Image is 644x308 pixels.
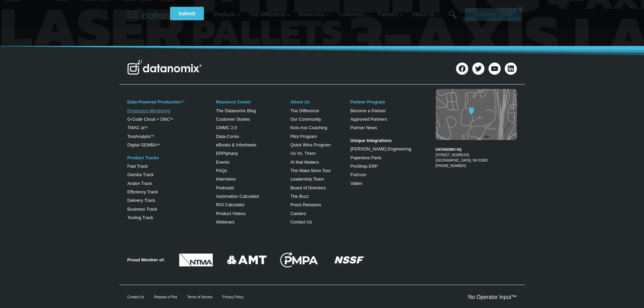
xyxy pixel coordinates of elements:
a: Delivery Track [127,198,155,203]
a: Privacy Policy [222,295,243,299]
a: Events [216,160,230,165]
a: Business Track [127,207,157,212]
a: Quick Wins Program [290,142,331,147]
a: ToolAnalytix [127,134,151,139]
a: CMMC 2.0 [216,125,237,130]
a: The Buzz [290,194,309,199]
a: [PERSON_NAME] Engineering [350,146,411,151]
a: Become a Partner [350,108,386,113]
a: FAQs [216,168,227,173]
a: Contact Us [127,295,144,299]
a: Resource Center [216,99,251,104]
a: Vallen [350,181,362,186]
a: Gemba Track [127,172,154,177]
a: Efficiency Track [127,189,158,194]
a: Contact Us [290,219,312,224]
a: Partner Program [350,99,385,104]
img: Datanomix Logo [127,60,202,75]
a: ERPiphany [216,151,238,156]
a: [STREET_ADDRESS][GEOGRAPHIC_DATA], NH 03062 [436,153,488,162]
a: G-Code Cloud + DNCTM [127,117,173,122]
a: Product Videos [216,211,246,216]
a: Approved Partners [350,117,387,122]
strong: Proud Member of: [127,257,165,262]
a: Customer Stories [216,117,250,122]
a: Press Releases [290,202,321,207]
span: Phone number [152,28,183,34]
a: Privacy Policy [92,151,114,156]
a: Kick-Ass Coaching [290,125,327,130]
a: Podcasts [216,185,234,190]
a: Paperless Parts [350,155,381,160]
a: Production Monitoring [127,108,170,113]
a: About Us [290,99,310,104]
sup: TM [144,126,147,128]
a: ProShop ERP [350,164,378,169]
a: eBooks & Infosheets [216,142,256,147]
a: Careers [290,211,306,216]
a: Automation Calculator [216,194,259,199]
figcaption: [PHONE_NUMBER] [436,142,517,169]
strong: Unique Integrations [350,138,391,143]
a: Tooling Track [127,215,153,220]
a: Request a Pilot [154,295,177,299]
a: Terms [76,151,86,156]
a: Us Vs. Them [290,151,316,156]
a: Fast Track [127,164,148,169]
a: TM [181,100,184,103]
a: Our Community [290,117,321,122]
a: Terms of Service [187,295,212,299]
span: Last Name [152,0,174,6]
img: Datanomix map image [436,89,517,140]
a: Data-Comix [216,134,239,139]
a: Board of Directors [290,185,326,190]
a: AI that Matters [290,160,319,165]
strong: DATANOMIX HQ [436,148,462,151]
a: Data-Powered Production [127,99,181,104]
a: Interviews [216,176,236,182]
a: No Operator Input™ [468,294,517,300]
a: The Datanomix Blog [216,108,256,113]
a: Pilot Program [290,134,317,139]
a: The Difference [290,108,319,113]
a: Digital GEMBATM [127,142,160,147]
a: Webinars [216,219,235,224]
a: ROI Calculator [216,202,245,207]
a: Fulcrum [350,172,366,177]
a: Partner News [350,125,377,130]
sup: TM [170,118,173,120]
a: TMAC aiTM [127,125,148,130]
span: State/Region [152,84,178,90]
a: The Make More Tour [290,168,331,173]
sup: TM [157,143,160,146]
a: TM [151,135,154,137]
a: Product Tracks [127,155,159,160]
a: Andon Track [127,181,152,186]
a: Leadership Team [290,176,324,182]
